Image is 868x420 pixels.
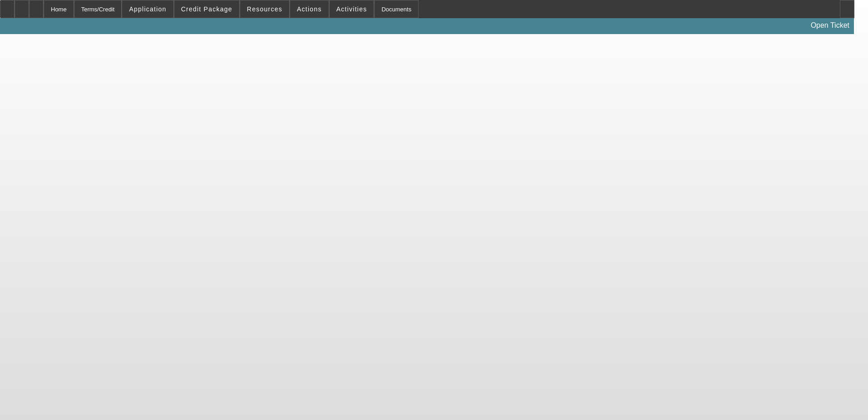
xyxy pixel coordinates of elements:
button: Activities [330,0,374,18]
span: Actions [297,5,322,13]
a: Open Ticket [807,18,853,33]
button: Credit Package [174,0,239,18]
span: Resources [247,5,282,13]
span: Credit Package [181,5,232,13]
button: Application [122,0,173,18]
span: Activities [336,5,367,13]
button: Actions [290,0,329,18]
span: Application [129,5,166,13]
button: Resources [240,0,289,18]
